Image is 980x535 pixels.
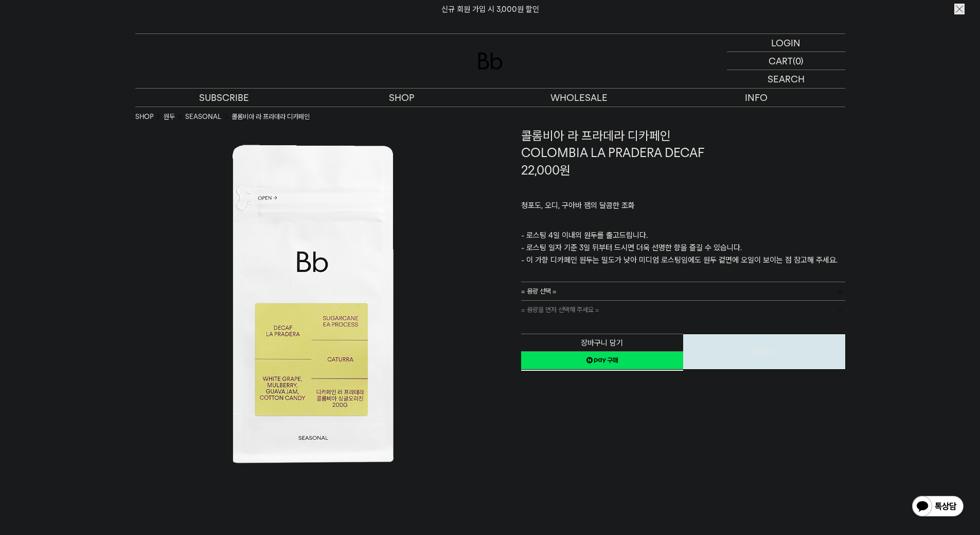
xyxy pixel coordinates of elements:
[521,282,557,300] span: = 용량 선택 =
[478,53,503,70] img: 로고
[313,89,490,107] a: SHOP
[521,217,845,229] p: ㅤ
[231,112,310,122] li: 콜롬비아 라 프라데라 디카페인
[135,112,153,122] a: SHOP
[185,112,221,122] a: SEASONAL
[521,162,571,179] p: 22,000
[521,301,599,319] span: = 용량을 먼저 선택해 주세요 =
[769,52,793,70] p: CART
[521,127,845,145] h3: 콜롬비아 라 프라데라 디카페인
[768,70,805,88] p: SEARCH
[793,52,804,70] p: (0)
[441,5,539,14] a: 신규 회원 가입 시 3,000원 할인
[135,89,313,107] a: SUBSCRIBE
[521,229,845,266] p: - 로스팅 4일 이내의 원두를 출고드립니다. - 로스팅 일자 기준 3일 뒤부터 드시면 더욱 선명한 향을 즐길 수 있습니다. - 이 가향 디카페인 원두는 밀도가 낮아 미디엄 로...
[490,89,668,107] p: WHOLESALE
[135,127,490,482] img: 콜롬비아 라 프라데라 디카페인
[727,52,845,70] a: CART (0)
[521,199,845,217] p: 청포도, 오디, 구아바 잼의 달콤한 조화
[164,112,175,122] a: 원두
[727,34,845,52] a: LOGIN
[911,495,965,520] img: 카카오톡 채널 1:1 채팅 버튼
[771,34,800,51] p: LOGIN
[521,144,845,162] p: COLOMBIA LA PRADERA DECAF
[560,163,571,178] span: 원
[521,334,683,352] button: 장바구니 담기
[683,334,845,370] button: 구매하기
[668,89,845,107] p: INFO
[521,351,683,370] a: 새창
